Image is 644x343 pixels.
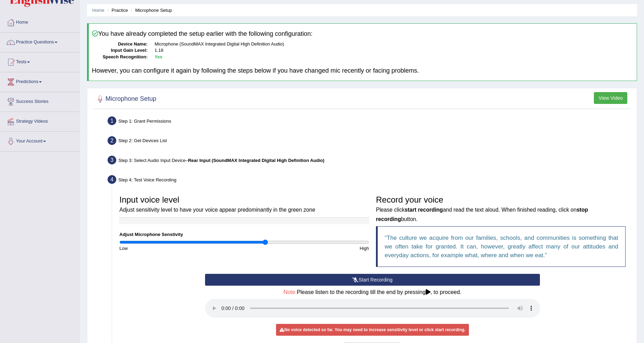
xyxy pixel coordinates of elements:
[119,195,369,214] h3: Input voice level
[205,274,540,286] button: Start Recording
[155,54,162,59] b: Yes
[376,207,588,222] small: Please click and read the text aloud. When finished reading, click on button.
[155,47,634,54] dd: 1.18
[92,8,104,13] a: Home
[376,207,588,222] b: stop recording
[0,132,80,149] a: Your Account
[376,195,626,223] h3: Record your voice
[385,235,618,259] q: The culture we acquire from our families, schools, and communities is something that we often tak...
[104,114,634,130] div: Step 1: Grant Permissions
[0,112,80,129] a: Strategy Videos
[0,72,80,90] a: Predictions
[92,41,148,48] dt: Device Name:
[129,7,172,14] li: Microphone Setup
[405,207,443,213] b: start recording
[92,54,148,60] dt: Speech Recognition:
[92,30,634,38] h4: You have already completed the setup earlier with the following configuration:
[186,158,324,163] span: –
[0,92,80,109] a: Success Stories
[119,207,315,213] small: Adjust sensitivity level to have your voice appear predominantly in the green zone
[104,154,634,169] div: Step 3: Select Audio Input Device
[205,289,540,295] h4: Please listen to the recording till the end by pressing , to proceed.
[0,52,80,70] a: Tests
[119,231,183,238] label: Adjust Microphone Senstivity
[188,158,324,163] b: Rear Input (SoundMAX Integrated Digital High Definition Audio)
[244,245,373,252] div: High
[95,94,156,104] h2: Microphone Setup
[0,33,80,50] a: Practice Questions
[105,7,128,14] li: Practice
[0,13,80,30] a: Home
[104,134,634,149] div: Step 2: Get Devices List
[92,67,634,74] h4: However, you can configure it again by following the steps below if you have changed mic recently...
[116,245,244,252] div: Low
[155,41,634,48] dd: Microphone (SoundMAX Integrated Digital High Definition Audio)
[92,47,148,54] dt: Input Gain Level:
[276,324,469,336] div: No voice detected so far. You may need to increase sensitivity level or click start recording.
[283,289,297,295] span: Note:
[104,173,634,188] div: Step 4: Test Voice Recording
[594,92,627,104] button: View Video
